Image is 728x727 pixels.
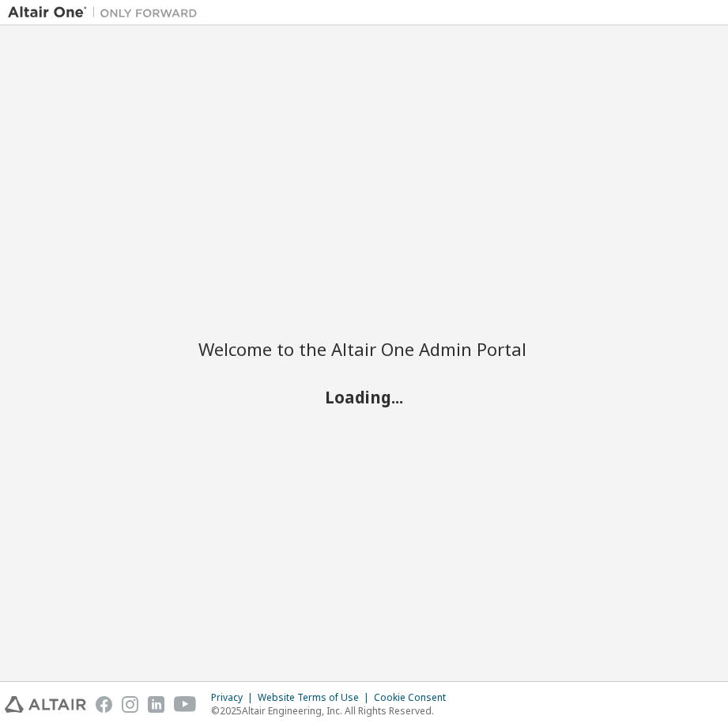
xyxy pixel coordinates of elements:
[174,696,197,713] img: youtube.svg
[148,696,164,713] img: linkedin.svg
[198,386,530,407] h2: Loading...
[5,696,86,713] img: altair_logo.svg
[211,691,258,704] div: Privacy
[258,691,374,704] div: Website Terms of Use
[198,338,530,360] h2: Welcome to the Altair One Admin Portal
[96,696,112,713] img: facebook.svg
[374,691,455,704] div: Cookie Consent
[8,5,206,21] img: Altair One
[211,704,455,718] p: © 2025 Altair Engineering, Inc. All Rights Reserved.
[122,696,138,713] img: instagram.svg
